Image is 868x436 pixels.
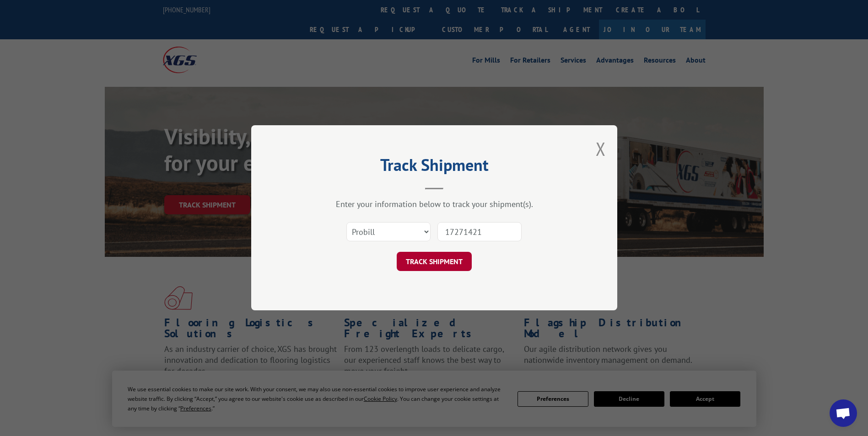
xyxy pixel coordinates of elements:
button: Close modal [596,137,606,161]
h2: Track Shipment [297,159,571,176]
input: Number(s) [437,223,522,242]
button: TRACK SHIPMENT [397,252,472,271]
div: Enter your information below to track your shipment(s). [297,199,571,210]
div: Open chat [830,399,857,427]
